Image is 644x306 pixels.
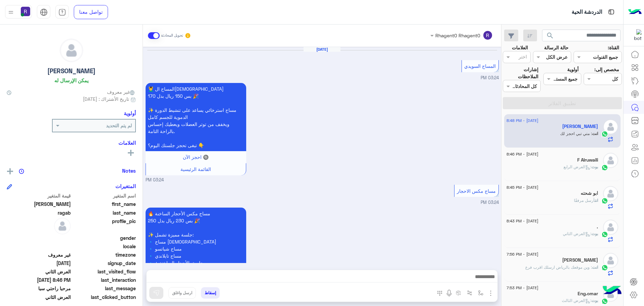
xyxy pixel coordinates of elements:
[487,289,495,297] img: send attachment
[445,289,453,297] img: send voice note
[600,279,624,303] img: hulul-logo.png
[72,234,136,242] span: gender
[7,8,15,16] img: profile
[72,276,136,283] span: last_interaction
[544,44,569,51] label: حالة الرسالة
[107,88,136,95] span: غير معروف
[72,201,136,208] span: first_name
[72,285,136,292] span: last_message
[595,198,598,203] span: انت
[437,291,442,296] img: make a call
[478,290,483,296] img: select flow
[7,192,71,199] span: قيمة المتغير
[146,177,164,183] span: 03:24 PM
[594,66,619,73] label: مخصص إلى:
[7,260,71,267] span: 2025-09-11T12:24:04.655Z
[562,257,598,263] h5: أبو ذكي
[560,131,592,136] span: متي تبي احجز لك
[628,5,642,19] img: Logo
[601,164,608,171] img: WhatsApp
[506,151,538,157] span: [DATE] - 8:46 PM
[572,8,602,17] p: الدردشة الحية
[574,198,595,203] span: أرسل مرفقًا
[577,157,598,163] h5: F Alruwaili
[562,298,591,303] span: : العرض الثالث
[7,168,13,174] img: add
[21,7,30,16] img: userImage
[506,285,538,291] span: [DATE] - 7:53 PM
[591,298,598,303] span: بوت
[592,265,598,270] span: انت
[503,97,622,109] button: تطبيق الفلاتر
[55,5,69,19] a: tab
[40,8,48,16] img: tab
[506,118,538,124] span: [DATE] - 8:48 PM
[7,251,71,258] span: غير معروف
[519,53,528,62] div: اختر
[122,168,136,174] h6: Notes
[58,8,66,16] img: tab
[581,190,598,196] h5: ابو شحته
[72,260,136,267] span: signup_date
[453,287,464,298] button: create order
[19,169,24,174] img: notes
[7,201,71,208] span: ahmed
[603,119,618,134] img: defaultAdmin.png
[464,287,475,298] button: Trigger scenario
[72,268,136,275] span: last_visited_flow
[542,30,558,44] button: search
[578,291,598,297] h5: Eng.omar
[7,209,71,216] span: ragab
[54,218,71,234] img: defaultAdmin.png
[481,200,499,205] span: 03:24 PM
[464,63,496,69] span: المساج السويدي
[608,44,619,51] label: القناة:
[7,234,71,242] span: null
[601,298,608,305] img: WhatsApp
[74,5,108,19] a: تواصل معنا
[47,67,96,75] h5: [PERSON_NAME]
[168,287,196,299] button: ارسل واغلق
[525,265,592,270] span: وين موقعك بالرياض ارسلك اقرب فرع
[7,285,71,292] span: مرحبا راحتي سبا
[161,33,183,38] small: تحويل المحادثة
[481,75,499,80] span: 03:24 PM
[506,218,538,224] span: [DATE] - 8:43 PM
[503,66,538,80] label: إشارات الملاحظات
[601,264,608,271] img: WhatsApp
[304,47,340,52] h6: [DATE]
[546,32,554,40] span: search
[72,251,136,258] span: timezone
[201,287,220,299] button: إسقاط
[7,294,71,301] span: العرض الثاني
[72,192,136,199] span: اسم المتغير
[601,231,608,238] img: WhatsApp
[7,276,71,283] span: 2025-09-11T17:46:43.1649273Z
[506,184,538,190] span: [DATE] - 8:45 PM
[563,231,591,236] span: : العرض الثاني
[54,77,89,83] h6: يمكن الإرسال له
[83,95,129,102] span: تاريخ الأشتراك : [DATE]
[72,218,136,233] span: profile_pic
[124,110,136,116] h6: أولوية
[7,268,71,275] span: العرض الثاني
[153,290,160,296] img: send message
[512,44,528,51] label: العلامات
[562,124,598,129] h5: ahmed ragab
[456,290,461,296] img: create order
[603,186,618,201] img: defaultAdmin.png
[592,131,598,136] span: انت
[457,188,496,194] span: مساج مكس الاحجار
[563,164,591,169] span: : العرض الرابع
[72,209,136,216] span: last_name
[115,183,136,189] h6: المتغيرات
[603,220,618,235] img: defaultAdmin.png
[475,287,486,298] button: select flow
[7,243,71,250] span: null
[597,224,598,230] h5: .
[603,153,618,168] img: defaultAdmin.png
[607,8,615,16] img: tab
[7,140,136,146] h6: العلامات
[72,243,136,250] span: locale
[603,253,618,268] img: defaultAdmin.png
